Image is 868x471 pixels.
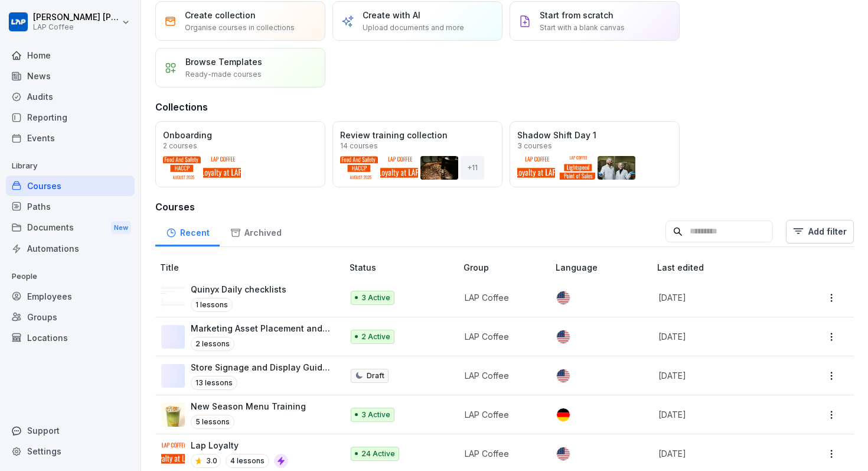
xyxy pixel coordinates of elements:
[191,376,237,390] p: 13 lessons
[155,200,854,214] h3: Courses
[461,156,484,180] div: + 11
[6,196,135,217] a: Paths
[465,408,537,421] p: LAP Coffee
[191,283,286,295] p: Quinyx Daily checklists
[191,298,233,312] p: 1 lessons
[191,322,331,334] p: Marketing Asset Placement and Usage
[517,129,672,141] p: Shadow Shift Day 1
[6,157,135,176] p: Library
[6,307,135,327] a: Groups
[658,447,789,460] p: [DATE]
[556,261,652,274] p: Language
[161,403,185,427] img: qpz5f7h4u24zni0s6wvcke94.png
[465,447,537,460] p: LAP Coffee
[658,291,789,304] p: [DATE]
[6,441,135,462] a: Settings
[155,100,208,114] h3: Collections
[155,121,325,187] a: Onboarding2 courses
[557,330,570,343] img: us.svg
[361,332,390,342] p: 2 Active
[658,330,789,343] p: [DATE]
[786,220,854,243] button: Add filter
[6,217,135,239] a: DocumentsNew
[361,293,390,303] p: 3 Active
[6,420,135,441] div: Support
[111,221,131,235] div: New
[161,442,185,466] img: f50nzvx4ss32m6aoab4l0s5i.png
[464,261,551,274] p: Group
[6,107,135,128] a: Reporting
[226,454,269,468] p: 4 lessons
[540,22,625,33] p: Start with a blank canvas
[191,400,306,412] p: New Season Menu Training
[185,56,262,68] p: Browse Templates
[465,291,537,304] p: LAP Coffee
[6,267,135,286] p: People
[6,217,135,239] div: Documents
[340,129,495,141] p: Review training collection
[361,449,395,459] p: 24 Active
[33,23,119,31] p: LAP Coffee
[658,408,789,421] p: [DATE]
[540,9,614,21] p: Start from scratch
[220,216,292,246] a: Archived
[510,121,680,187] a: Shadow Shift Day 13 courses
[191,361,331,373] p: Store Signage and Display Guidelines
[350,261,459,274] p: Status
[161,286,185,310] img: ihdwtu8ikrkpweouckqzdftn.png
[163,142,197,150] p: 2 courses
[557,447,570,460] img: us.svg
[517,142,552,150] p: 3 courses
[6,86,135,107] a: Audits
[367,371,384,381] p: Draft
[657,261,803,274] p: Last edited
[363,9,420,21] p: Create with AI
[206,456,217,466] p: 3.0
[340,142,378,150] p: 14 courses
[191,439,288,451] p: Lap Loyalty
[363,22,464,33] p: Upload documents and more
[155,216,220,246] a: Recent
[6,327,135,348] a: Locations
[185,22,295,33] p: Organise courses in collections
[191,337,234,351] p: 2 lessons
[332,121,502,187] a: Review training collection14 courses+11
[163,129,318,141] p: Onboarding
[6,45,135,66] a: Home
[6,238,135,259] a: Automations
[465,330,537,343] p: LAP Coffee
[160,261,345,274] p: Title
[6,176,135,196] a: Courses
[658,369,789,382] p: [DATE]
[33,12,119,22] p: [PERSON_NAME] [PERSON_NAME]
[361,410,390,420] p: 3 Active
[6,128,135,148] a: Events
[185,69,262,80] p: Ready-made courses
[557,408,570,421] img: de.svg
[465,369,537,382] p: LAP Coffee
[191,415,234,429] p: 5 lessons
[557,369,570,382] img: us.svg
[6,286,135,307] a: Employees
[6,66,135,86] a: News
[557,291,570,304] img: us.svg
[185,9,256,21] p: Create collection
